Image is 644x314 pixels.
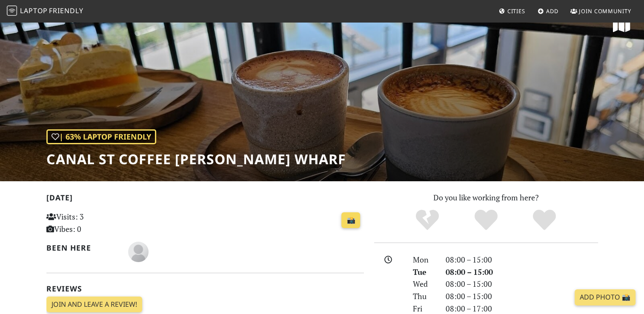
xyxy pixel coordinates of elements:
div: No [398,208,457,232]
span: Add [546,7,558,15]
div: 08:00 – 15:00 [441,290,603,303]
div: 08:00 – 15:00 [441,254,603,266]
div: Definitely! [515,208,574,232]
a: Add [534,3,562,19]
div: Mon [408,254,440,266]
a: Join and leave a review! [46,297,142,313]
h2: Reviews [46,284,364,293]
span: Cities [507,7,525,15]
div: 08:00 – 15:00 [441,278,603,290]
a: 📸 [341,212,360,228]
img: blank-535327c66bd565773addf3077783bbfce4b00ec00e9fd257753287c682c7fa38.png [128,242,149,262]
p: Do you like working from here? [374,191,598,204]
p: Visits: 3 Vibes: 0 [46,211,146,235]
div: Yes [457,208,515,232]
a: LaptopFriendly LaptopFriendly [7,4,83,19]
div: Wed [408,278,440,290]
div: Thu [408,290,440,303]
span: Laptop [20,6,48,15]
h2: [DATE] [46,193,364,206]
span: Friendly [49,6,83,15]
div: 08:00 – 15:00 [441,266,603,278]
div: Tue [408,266,440,278]
img: LaptopFriendly [7,6,17,16]
span: Join Community [579,7,631,15]
div: | 63% Laptop Friendly [46,129,156,144]
a: Cities [495,3,529,19]
span: Rhys Thomas [128,246,149,256]
a: Join Community [567,3,635,19]
h1: Canal St Coffee [PERSON_NAME] Wharf [46,151,346,167]
h2: Been here [46,243,118,252]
